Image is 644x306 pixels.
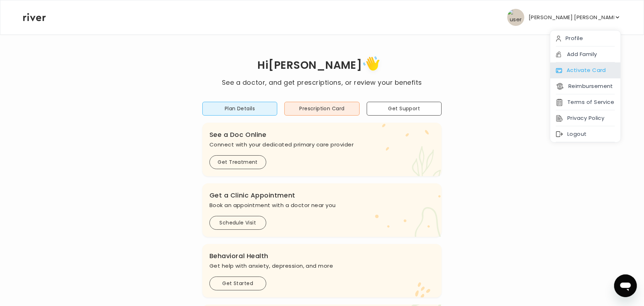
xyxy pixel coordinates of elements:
iframe: Button to launch messaging window [614,274,637,297]
div: Add Family [550,46,621,62]
p: [PERSON_NAME] [PERSON_NAME] [529,12,614,22]
p: Connect with your dedicated primary care provider [209,140,435,150]
button: user avatar[PERSON_NAME] [PERSON_NAME] [507,9,621,26]
button: Get Treatment [209,155,266,169]
p: Get help with anxiety, depression, and more [209,261,435,271]
div: Profile [550,30,621,46]
h3: Get a Clinic Appointment [209,190,435,200]
button: Prescription Card [284,102,359,116]
div: Terms of Service [550,94,621,110]
button: Plan Details [202,102,277,116]
button: Get Started [209,277,266,290]
div: Logout [550,126,621,142]
p: Book an appointment with a doctor near you [209,200,435,210]
h3: See a Doc Online [209,130,435,140]
button: Reimbursement [556,81,613,91]
div: Privacy Policy [550,110,621,126]
p: See a doctor, and get prescriptions, or review your benefits [222,78,422,88]
h1: Hi [PERSON_NAME] [222,54,422,78]
button: Schedule Visit [209,216,266,230]
h3: Behavioral Health [209,251,435,261]
button: Get Support [367,102,442,116]
div: Activate Card [550,62,621,78]
img: user avatar [507,9,524,26]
